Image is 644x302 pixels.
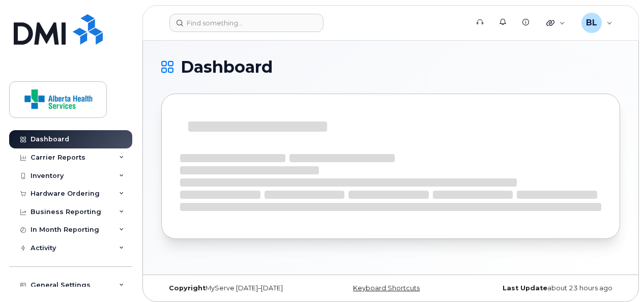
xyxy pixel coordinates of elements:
div: about 23 hours ago [467,284,620,292]
div: MyServe [DATE]–[DATE] [161,284,314,292]
strong: Copyright [169,284,206,292]
span: Dashboard [181,59,273,75]
a: Keyboard Shortcuts [353,284,420,292]
strong: Last Update [503,284,547,292]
